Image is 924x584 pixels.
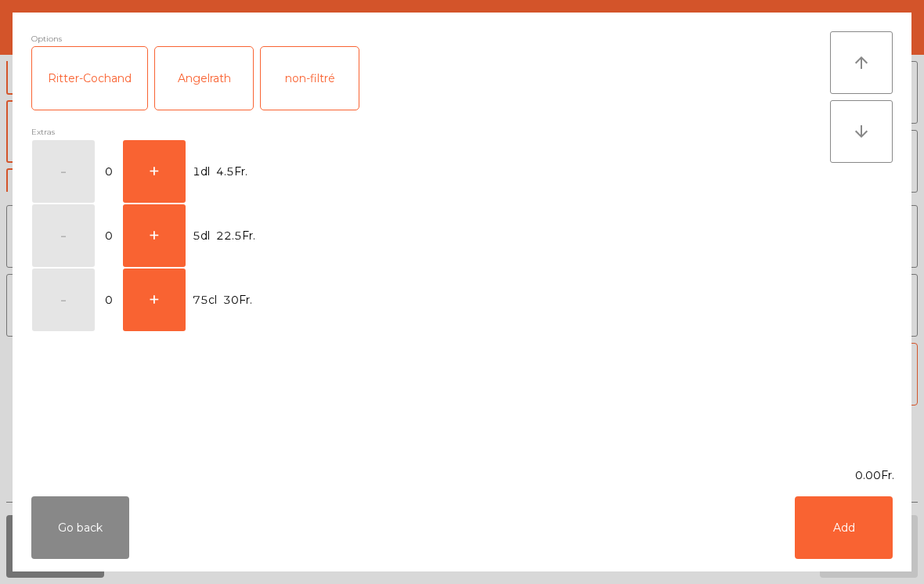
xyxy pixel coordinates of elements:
i: arrow_downward [852,122,871,141]
button: Add [795,496,893,559]
div: Angelrath [155,47,253,110]
button: arrow_downward [830,100,893,163]
button: + [123,269,186,331]
span: 22.5Fr. [216,225,255,247]
button: + [123,140,186,203]
button: arrow_upward [830,31,893,94]
i: arrow_upward [852,53,871,72]
span: 30Fr. [223,290,252,311]
span: 0 [96,290,121,311]
div: Ritter-Cochand [32,47,147,110]
div: non-filtré [261,47,359,110]
span: 0 [96,161,121,182]
div: 0.00Fr. [13,467,911,484]
button: Go back [31,496,129,559]
div: Extras [31,124,830,139]
span: 4.5Fr. [216,161,247,182]
span: Options [31,31,62,46]
span: 5dl [193,225,210,247]
span: 1dl [193,161,210,182]
span: 75cl [193,290,217,311]
button: + [123,204,186,267]
span: 0 [96,225,121,247]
